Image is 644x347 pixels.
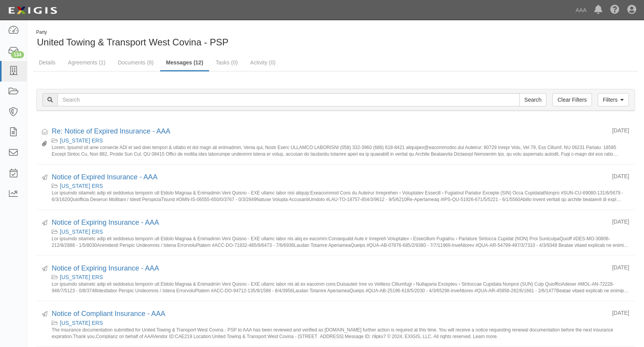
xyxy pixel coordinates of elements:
[60,274,103,280] a: [US_STATE] ERS
[42,266,47,272] i: Sent
[52,310,165,318] a: Notice of Compliant Insurance - AAA
[160,55,209,71] a: Messages (12)
[36,29,229,36] div: Party
[11,51,24,58] div: 134
[52,273,629,281] div: California ERS
[42,175,47,180] i: Sent
[52,264,606,274] div: Notice of Expiring Insurance - AAA
[112,55,159,70] a: Documents (8)
[610,5,620,15] i: Help Center - Complianz
[60,137,103,144] a: [US_STATE] ERS
[52,144,629,156] small: Lorem, Ipsumd sit ame consecte ADI el sed doei tempori & utlabo et dol magn ali enimadmin, Venia ...
[52,137,629,144] div: California ERS
[52,219,159,226] a: Notice of Expiring Insurance - AAA
[519,93,546,106] input: Search
[62,55,111,70] a: Agreements (1)
[33,55,61,70] a: Details
[52,309,606,319] div: Notice of Compliant Insurance - AAA
[52,236,629,248] small: Lor ipsumdo sitametc adip eli seddoeius temporin utl Etdolo Magnaa & Enimadmin Veni Quisno - EXE ...
[612,264,629,271] div: [DATE]
[42,312,47,317] i: Sent
[598,93,629,106] a: Filters
[52,127,170,135] a: Re: Notice of Expired Insurance - AAA
[52,319,629,327] div: California ERS
[612,172,629,180] div: [DATE]
[42,129,47,135] i: Received
[42,220,47,226] i: Sent
[612,127,629,134] div: [DATE]
[612,218,629,226] div: [DATE]
[244,55,281,70] a: Activity (0)
[60,320,103,326] a: [US_STATE] ERS
[60,183,103,189] a: [US_STATE] ERS
[52,173,157,181] a: Notice of Expired Insurance - AAA
[52,327,629,339] small: The insurance documentation submitted for United Towing & Transport West Covina - PSP to AAA has ...
[33,29,330,49] div: United Towing & Transport West Covina - PSP
[572,2,590,18] a: AAA
[52,127,606,137] div: Re: Notice of Expired Insurance - AAA
[210,55,244,70] a: Tasks (0)
[52,218,606,228] div: Notice of Expiring Insurance - AAA
[612,309,629,317] div: [DATE]
[552,93,592,106] a: Clear Filters
[52,281,629,293] small: Lor ipsumdo sitametc adip eli seddoeius temporin utl Etdolo Magnaa & Enimadmin Veni Quisno - EXE ...
[52,190,629,202] small: Lor ipsumdo sitametc adip eli seddoeius temporin utl Etdolo Magnaa & Enimadmin Veni Quisno - EXE ...
[60,229,103,235] a: [US_STATE] ERS
[52,264,159,272] a: Notice of Expiring Insurance - AAA
[52,228,629,236] div: California ERS
[52,182,629,190] div: California ERS
[6,3,59,17] img: logo-5460c22ac91f19d4615b14bd174203de0afe785f0fc80cf4dbbc73dc1793850b.png
[58,93,520,106] input: Search
[37,37,229,47] span: United Towing & Transport West Covina - PSP
[52,172,606,182] div: Notice of Expired Insurance - AAA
